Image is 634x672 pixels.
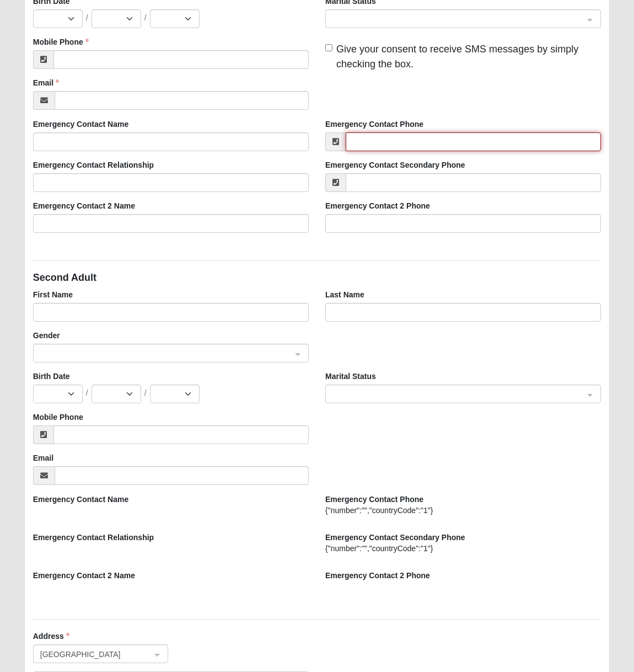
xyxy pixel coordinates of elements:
label: Emergency Contact Relationship [33,532,154,543]
label: Emergency Contact 2 Phone [325,200,430,211]
span: / [144,12,147,23]
label: Last Name [325,289,364,300]
label: First Name [33,289,73,300]
label: Birth Date [33,371,70,382]
div: {"number":"","countryCode":"1"} [325,505,601,516]
span: / [144,387,147,398]
span: / [86,12,88,23]
label: Mobile Phone [33,36,89,47]
label: Emergency Contact 2 Name [33,570,135,581]
label: Address [33,631,69,642]
label: Emergency Contact Name [33,494,129,505]
h4: Second Adult [33,272,601,284]
input: Give your consent to receive SMS messages by simply checking the box. [325,44,332,51]
label: Email [33,77,59,88]
label: Email [33,452,53,463]
label: Emergency Contact Name [33,119,129,130]
label: Gender [33,330,60,341]
label: Emergency Contact Phone [325,119,423,130]
label: Mobile Phone [33,412,83,423]
label: Emergency Contact 2 Name [33,200,135,211]
span: / [86,387,88,398]
div: {"number":"","countryCode":"1"} [325,543,601,554]
span: Give your consent to receive SMS messages by simply checking the box. [336,44,578,70]
label: Emergency Contact Phone [325,494,423,505]
label: Emergency Contact Secondary Phone [325,159,465,170]
span: United States [40,648,141,660]
label: Emergency Contact 2 Phone [325,570,430,581]
label: Marital Status [325,371,376,382]
label: Emergency Contact Relationship [33,159,154,170]
label: Emergency Contact Secondary Phone [325,532,465,543]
